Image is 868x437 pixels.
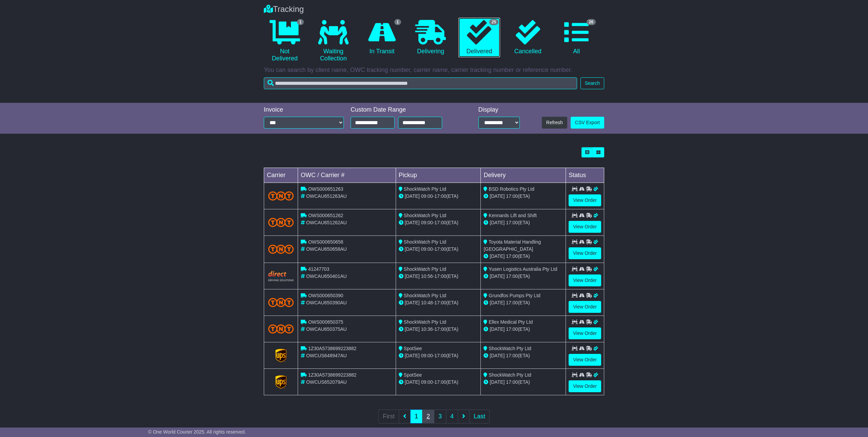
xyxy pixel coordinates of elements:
[489,213,537,218] span: Kennards Lift and Shift
[306,379,347,385] span: OWCUS652079AU
[405,300,420,305] span: [DATE]
[434,353,446,358] span: 17:00
[405,220,420,225] span: [DATE]
[275,375,287,389] img: GetCarrierServiceLogo
[268,298,294,307] img: TNT_Domestic.png
[421,300,433,305] span: 10:48
[484,219,563,226] div: (ETA)
[469,410,490,423] a: Last
[506,379,518,385] span: 17:00
[268,191,294,201] img: TNT_Domestic.png
[506,273,518,279] span: 17:00
[490,353,505,358] span: [DATE]
[434,326,446,332] span: 17:00
[308,346,356,351] span: 1Z30A5738699223882
[308,319,343,325] span: OWS000650375
[312,18,354,65] a: Waiting Collection
[569,247,601,259] a: View Order
[484,273,563,280] div: (ETA)
[399,379,478,386] div: - (ETA)
[484,326,563,333] div: (ETA)
[275,349,287,362] img: GetCarrierServiceLogo
[404,293,447,298] span: ShockWatch Pty Ltd
[571,117,604,129] a: CSV Export
[490,300,505,305] span: [DATE]
[569,221,601,233] a: View Order
[399,352,478,359] div: - (ETA)
[506,220,518,225] span: 17:00
[308,372,356,378] span: 1Z30A5738699223882
[580,77,604,89] button: Search
[308,266,329,272] span: 41247703
[264,168,298,183] td: Carrier
[489,372,531,378] span: ShockWatch Pty Ltd
[399,273,478,280] div: - (ETA)
[361,18,403,58] a: 1 In Transit
[306,326,347,332] span: OWCAU650375AU
[506,193,518,199] span: 17:00
[394,19,401,25] span: 1
[490,273,505,279] span: [DATE]
[434,300,446,305] span: 17:00
[421,353,433,358] span: 09:00
[306,220,347,225] span: OWCAU651262AU
[264,106,344,114] div: Invoice
[489,293,540,298] span: Grundfos Pumps Pty Ltd
[405,193,420,199] span: [DATE]
[268,324,294,334] img: TNT_Domestic.png
[396,168,481,183] td: Pickup
[404,372,422,378] span: SpotSee
[264,18,305,65] a: 1 Not Delivered
[308,239,343,245] span: OWS000650658
[434,246,446,252] span: 17:00
[490,193,505,199] span: [DATE]
[434,379,446,385] span: 17:00
[490,220,505,225] span: [DATE]
[490,379,505,385] span: [DATE]
[399,326,478,333] div: - (ETA)
[264,66,604,74] p: You can search by client name, OWC tracking number, carrier name, carrier tracking number or refe...
[404,266,447,272] span: ShockWatch Pty Ltd
[268,218,294,227] img: TNT_Domestic.png
[490,326,505,332] span: [DATE]
[399,219,478,226] div: - (ETA)
[569,354,601,366] a: View Order
[484,299,563,306] div: (ETA)
[481,168,566,183] td: Delivery
[308,293,343,298] span: OWS000650390
[507,18,549,58] a: Cancelled
[306,353,347,358] span: OWCUS648947AU
[421,326,433,332] span: 10:36
[506,253,518,259] span: 17:00
[569,194,601,206] a: View Order
[421,273,433,279] span: 10:56
[542,117,567,129] button: Refresh
[484,352,563,359] div: (ETA)
[489,19,498,25] span: 25
[421,379,433,385] span: 09:00
[306,193,347,199] span: OWCAU651263AU
[484,253,563,260] div: (ETA)
[434,410,446,423] a: 3
[434,193,446,199] span: 17:00
[458,18,500,58] a: 25 Delivered
[484,239,541,252] span: Toyota Material Handling [GEOGRAPHIC_DATA]
[308,186,343,192] span: OWS000651263
[405,326,420,332] span: [DATE]
[308,213,343,218] span: OWS000651262
[490,253,505,259] span: [DATE]
[484,379,563,386] div: (ETA)
[569,301,601,313] a: View Order
[399,299,478,306] div: - (ETA)
[587,19,596,25] span: 26
[446,410,458,423] a: 4
[434,273,446,279] span: 17:00
[506,300,518,305] span: 17:00
[489,266,557,272] span: Yusen Logistics Australia Pty Ltd
[569,380,601,392] a: View Order
[421,246,433,252] span: 09:00
[268,245,294,254] img: TNT_Domestic.png
[306,300,347,305] span: OWCAU650390AU
[404,346,422,351] span: SpotSee
[421,193,433,199] span: 09:00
